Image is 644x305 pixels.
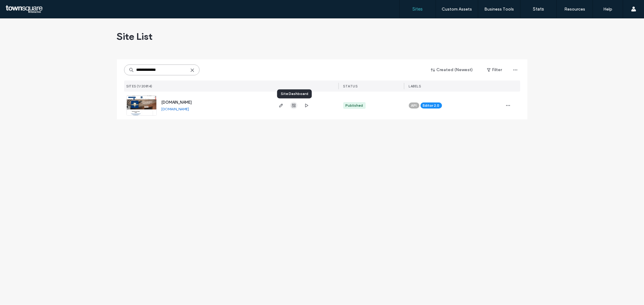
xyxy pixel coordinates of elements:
label: Stats [533,6,544,12]
a: [DOMAIN_NAME] [162,100,192,105]
button: Created (Newest) [426,65,479,75]
div: Published [346,103,363,108]
label: Resources [564,7,585,12]
span: STATUS [343,84,358,88]
span: Editor 2.0 [423,103,440,108]
button: Filter [481,65,508,75]
span: Site List [117,30,153,42]
label: Sites [413,6,423,12]
label: Help [604,7,613,12]
label: Custom Assets [442,7,472,12]
label: Business Tools [485,7,514,12]
a: [DOMAIN_NAME] [162,107,189,111]
div: Site Dashboard [277,89,312,98]
span: LABELS [409,84,421,88]
span: API [411,103,417,108]
span: Help [14,4,26,10]
span: SITES (1/20814) [127,84,153,88]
